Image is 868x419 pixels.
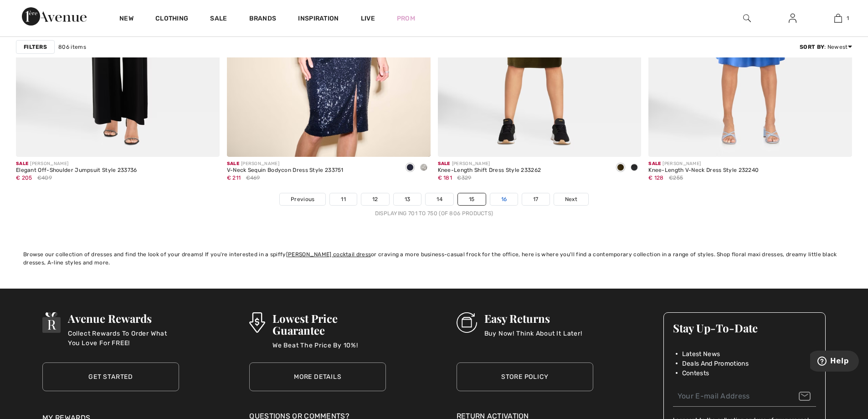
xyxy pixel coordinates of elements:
h3: Lowest Price Guarantee [272,312,386,336]
img: 1ère Avenue [22,7,87,26]
span: Latest News [682,349,720,359]
a: Get Started [42,362,179,391]
a: Store Policy [457,362,593,391]
span: Next [565,195,577,203]
span: Previous [291,195,314,203]
div: Elegant Off-Shoulder Jumpsuit Style 233736 [16,167,137,174]
img: My Info [789,13,796,24]
span: Sale [438,161,450,166]
div: : Newest [800,43,852,51]
div: Browse our collection of dresses and find the look of your dreams! If you're interested in a spif... [23,250,845,267]
img: Easy Returns [457,312,477,333]
div: Knee-Length Shift Dress Style 233262 [438,167,541,174]
a: 17 [522,193,550,205]
a: 15 [458,193,486,205]
div: OLIVE/BLACK [614,160,627,176]
div: V-Neck Sequin Bodycon Dress Style 233751 [227,167,344,174]
a: Clothing [155,15,188,24]
span: Sale [16,161,28,166]
a: 12 [361,193,389,205]
div: Displaying 701 to 750 (of 806 products) [16,209,852,217]
a: New [119,15,134,24]
div: Midnight Blue/Midnight Blue [403,160,417,176]
div: Grey melange/black [627,160,641,176]
p: We Beat The Price By 10%! [272,341,386,359]
img: Lowest Price Guarantee [249,312,265,333]
a: More Details [249,362,386,391]
a: 16 [490,193,518,205]
div: [PERSON_NAME] [648,160,759,167]
span: €255 [669,174,683,182]
a: Prom [397,14,415,23]
span: Sale [227,161,239,166]
iframe: Opens a widget where you can find more information [810,351,859,373]
div: Latte/silver [417,160,431,176]
div: [PERSON_NAME] [16,160,137,167]
span: € 181 [438,175,452,181]
span: €469 [246,174,260,182]
a: 13 [394,193,421,205]
h3: Stay Up-To-Date [673,322,816,334]
a: 1 [816,13,860,24]
span: Sale [648,161,661,166]
img: My Bag [834,13,842,24]
a: Sale [210,15,227,24]
a: Brands [249,15,277,24]
a: Live [361,14,375,23]
nav: Page navigation [16,193,852,217]
div: [PERSON_NAME] [438,160,541,167]
p: Collect Rewards To Order What You Love For FREE! [68,329,179,347]
a: 14 [426,193,453,205]
strong: Sort By [800,44,824,50]
span: €329 [457,174,471,182]
a: Next [554,193,588,205]
input: Your E-mail Address [673,386,816,407]
span: €409 [37,174,52,182]
span: € 205 [16,175,32,181]
a: Sign In [781,13,804,24]
div: Knee-Length V-Neck Dress Style 232240 [648,167,759,174]
strong: Filters [24,43,47,51]
span: € 128 [648,175,664,181]
span: 1 [847,14,849,22]
p: Buy Now! Think About It Later! [484,329,582,347]
span: Deals And Promotions [682,359,749,368]
span: 806 items [58,43,86,51]
div: [PERSON_NAME] [227,160,344,167]
img: search the website [743,13,751,24]
a: [PERSON_NAME] cocktail dress [286,251,371,258]
a: Previous [280,193,325,205]
span: Contests [682,368,709,378]
a: 11 [330,193,357,205]
img: Avenue Rewards [42,312,61,333]
span: € 211 [227,175,241,181]
h3: Avenue Rewards [68,312,179,324]
h3: Easy Returns [484,312,582,324]
span: Inspiration [298,15,339,24]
